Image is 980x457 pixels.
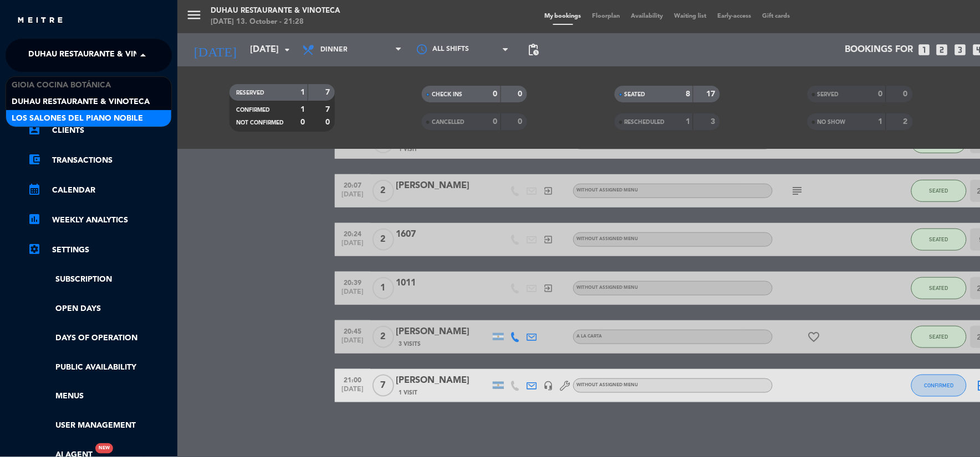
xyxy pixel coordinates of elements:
a: Subscription [28,273,172,286]
a: assessmentWeekly Analytics [28,214,172,227]
span: Duhau Restaurante & Vinoteca [12,96,150,108]
a: calendar_monthCalendar [28,184,172,197]
i: account_box [28,123,41,136]
a: account_balance_walletTransactions [28,154,172,167]
div: New [95,443,113,454]
span: Los Salones del Piano Nobile [12,112,143,125]
a: Public availability [28,361,172,374]
a: Menus [28,390,172,403]
i: assessment [28,212,41,226]
i: calendar_month [28,183,41,196]
a: account_boxClients [28,124,172,137]
a: Settings [28,243,172,257]
span: Duhau Restaurante & Vinoteca [28,44,166,67]
a: User Management [28,419,172,432]
i: settings_applications [28,242,41,256]
a: Days of operation [28,332,172,345]
img: MEITRE [17,17,64,25]
a: Open Days [28,303,172,315]
i: account_balance_wallet [28,153,41,166]
span: Gioia Cocina Botánica [12,79,111,92]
